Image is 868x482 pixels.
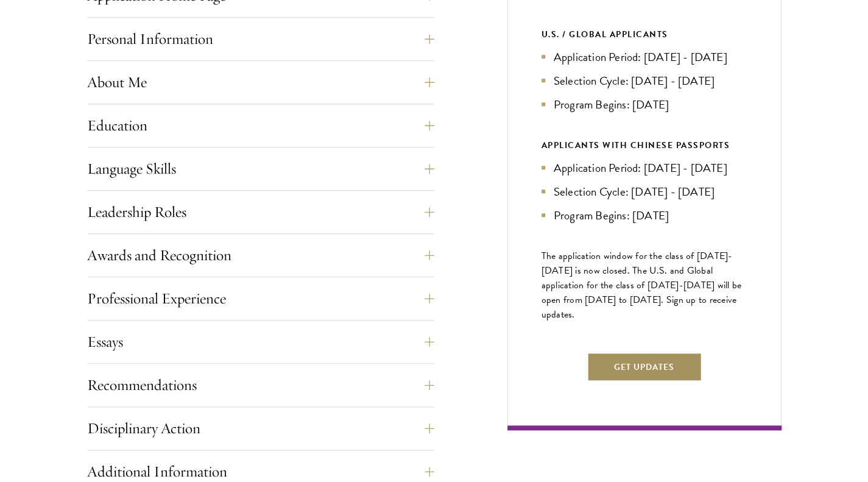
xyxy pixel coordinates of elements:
[542,138,747,153] div: APPLICANTS WITH CHINESE PASSPORTS
[542,72,747,90] li: Selection Cycle: [DATE] - [DATE]
[87,327,434,356] button: Essays
[87,154,434,183] button: Language Skills
[87,24,434,54] button: Personal Information
[542,207,747,224] li: Program Begins: [DATE]
[542,27,747,42] div: U.S. / GLOBAL APPLICANTS
[87,284,434,313] button: Professional Experience
[87,68,434,97] button: About Me
[87,370,434,400] button: Recommendations
[542,249,742,322] span: The application window for the class of [DATE]-[DATE] is now closed. The U.S. and Global applicat...
[542,159,747,177] li: Application Period: [DATE] - [DATE]
[87,111,434,140] button: Education
[542,96,747,113] li: Program Begins: [DATE]
[87,414,434,443] button: Disciplinary Action
[542,183,747,200] li: Selection Cycle: [DATE] - [DATE]
[542,48,747,66] li: Application Period: [DATE] - [DATE]
[87,197,434,227] button: Leadership Roles
[587,352,702,381] button: Get Updates
[87,241,434,270] button: Awards and Recognition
